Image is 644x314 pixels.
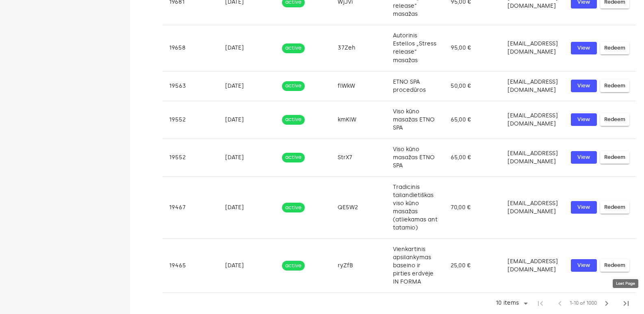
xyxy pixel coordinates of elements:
[444,101,501,139] td: 65,00 €
[604,153,625,162] span: Redeem
[386,176,445,238] td: Tradicinis tailandietiškas viso kūno masažas (atliekamas ant tatamio)
[604,43,625,53] span: Redeem
[600,151,629,164] button: Redeem
[163,101,219,139] td: 19552
[163,139,219,176] td: 19552
[597,294,616,313] span: Next Page
[282,204,305,212] span: active
[501,238,564,292] td: [EMAIL_ADDRESS][DOMAIN_NAME]
[575,153,593,162] span: View
[282,44,305,52] span: active
[386,139,445,176] td: Viso kūno masažas ETNO SPA
[501,71,564,101] td: [EMAIL_ADDRESS][DOMAIN_NAME]
[282,262,305,270] span: active
[531,294,550,313] span: First Page
[331,71,386,101] td: flWkW
[282,82,305,90] span: active
[575,203,593,212] span: View
[490,297,531,310] div: 10 items
[282,154,305,161] span: active
[444,176,501,238] td: 70,00 €
[331,101,386,139] td: kmKlW
[600,80,629,92] button: Redeem
[219,71,275,101] td: [DATE]
[444,25,501,71] td: 95,00 €
[444,71,501,101] td: 50,00 €
[219,176,275,238] td: [DATE]
[571,151,597,164] button: View
[501,139,564,176] td: [EMAIL_ADDRESS][DOMAIN_NAME]
[444,139,501,176] td: 65,00 €
[571,42,597,54] button: View
[600,42,629,54] button: Redeem
[163,25,219,71] td: 19658
[386,71,445,101] td: ETNO SPA procedūros
[575,81,593,91] span: View
[600,113,629,126] button: Redeem
[575,261,593,270] span: View
[331,25,386,71] td: 37Zeh
[163,71,219,101] td: 19563
[386,101,445,139] td: Viso kūno masažas ETNO SPA
[163,176,219,238] td: 19467
[219,25,275,71] td: [DATE]
[602,299,611,308] span: chevron_right
[604,203,625,212] span: Redeem
[219,238,275,292] td: [DATE]
[571,113,597,126] button: View
[621,299,631,308] span: last_page
[501,101,564,139] td: [EMAIL_ADDRESS][DOMAIN_NAME]
[571,259,597,272] button: View
[604,81,625,91] span: Redeem
[331,139,386,176] td: StrX7
[386,238,445,292] td: Vienkartinis apsilankymas baseino ir pirties erdvėje IN FORMA
[600,259,629,272] button: Redeem
[570,299,597,308] span: 1-10 of 1000
[386,25,445,71] td: Autorinis Estellos „Stress release“ masažas
[571,80,597,92] button: View
[219,101,275,139] td: [DATE]
[604,115,625,124] span: Redeem
[331,238,386,292] td: ryZfB
[575,43,593,53] span: View
[444,238,501,292] td: 25,00 €
[600,201,629,214] button: Redeem
[501,176,564,238] td: [EMAIL_ADDRESS][DOMAIN_NAME]
[219,139,275,176] td: [DATE]
[494,300,521,307] div: 10 items
[575,115,593,124] span: View
[282,116,305,123] span: active
[571,201,597,214] button: View
[501,25,564,71] td: [EMAIL_ADDRESS][DOMAIN_NAME]
[163,238,219,292] td: 19465
[604,261,625,270] span: Redeem
[331,176,386,238] td: QE5W2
